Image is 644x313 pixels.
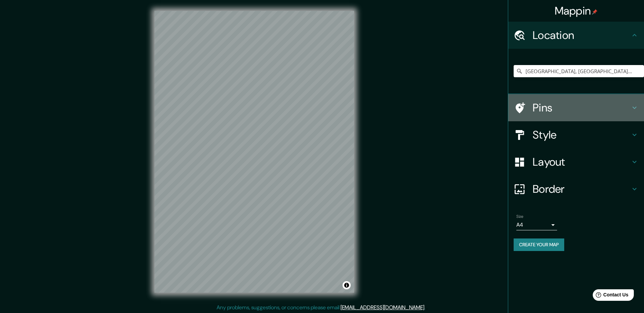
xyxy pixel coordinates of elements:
[508,148,644,175] div: Layout
[343,281,351,289] button: Toggle attribution
[508,22,644,49] div: Location
[533,101,630,114] h4: Pins
[154,11,354,293] canvas: Map
[516,214,523,220] label: Size
[533,182,630,196] h4: Border
[533,155,630,169] h4: Layout
[514,65,644,77] input: Pick your city or area
[426,304,428,312] div: .
[514,238,564,251] button: Create your map
[508,94,644,121] div: Pins
[516,220,557,230] div: A4
[425,304,426,312] div: .
[533,128,630,142] h4: Style
[592,9,597,15] img: pin-icon.png
[508,175,644,203] div: Border
[217,304,425,312] p: Any problems, suggestions, or concerns please email .
[555,4,598,18] h4: Mappin
[341,304,424,311] a: [EMAIL_ADDRESS][DOMAIN_NAME]
[584,287,637,306] iframe: Help widget launcher
[533,28,630,42] h4: Location
[508,121,644,148] div: Style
